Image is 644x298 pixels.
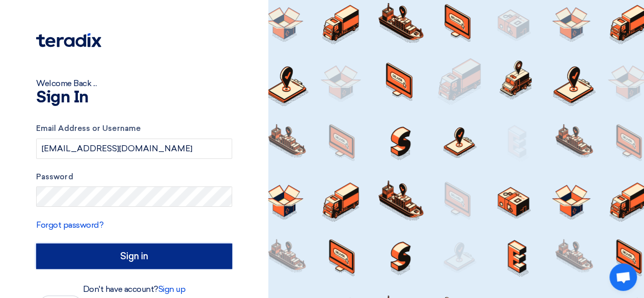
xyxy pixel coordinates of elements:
input: Enter your business email or username [36,139,232,159]
input: Sign in [36,243,232,269]
img: Teradix logo [36,33,101,47]
div: Open chat [609,263,637,291]
label: Email Address or Username [36,123,232,134]
a: Sign up [158,284,186,294]
div: Don't have account? [36,283,232,295]
a: Forgot password? [36,220,103,230]
div: Welcome Back ... [36,77,232,90]
h1: Sign In [36,90,232,106]
label: Password [36,171,232,183]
